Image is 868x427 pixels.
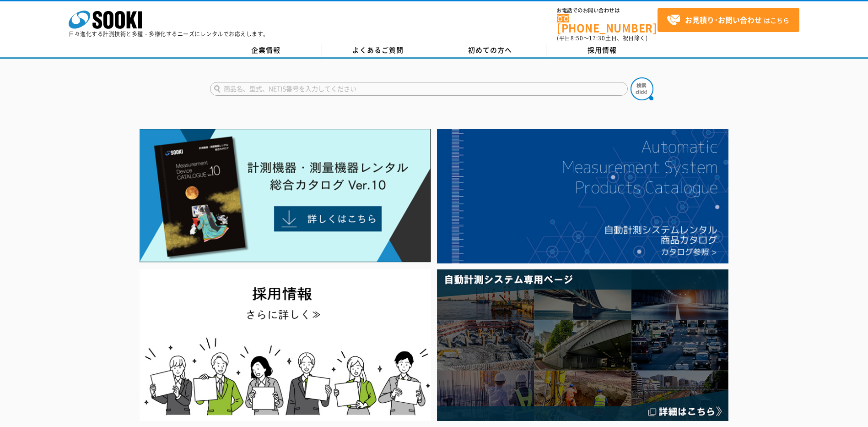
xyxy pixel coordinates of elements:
[546,44,658,57] a: 採用情報
[437,269,728,421] img: 自動計測システム専用ページ
[140,269,431,421] img: SOOKI recruit
[631,77,653,100] img: btn_search.png
[210,82,628,96] input: 商品名、型式、NETIS番号を入力してください
[140,129,431,263] img: Catalog Ver10
[437,129,728,263] img: 自動計測システムカタログ
[322,44,434,57] a: よくあるご質問
[667,13,789,27] span: はこちら
[589,34,605,42] span: 17:30
[571,34,583,42] span: 8:50
[658,8,799,32] a: お見積り･お問い合わせはこちら
[468,45,512,55] span: 初めての方へ
[434,44,546,57] a: 初めての方へ
[557,8,658,13] span: お電話でのお問い合わせは
[69,31,269,37] p: 日々進化する計測技術と多種・多様化するニーズにレンタルでお応えします。
[557,34,647,42] span: (平日 ～ 土日、祝日除く)
[685,14,762,25] strong: お見積り･お問い合わせ
[557,14,658,33] a: [PHONE_NUMBER]
[210,44,322,57] a: 企業情報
